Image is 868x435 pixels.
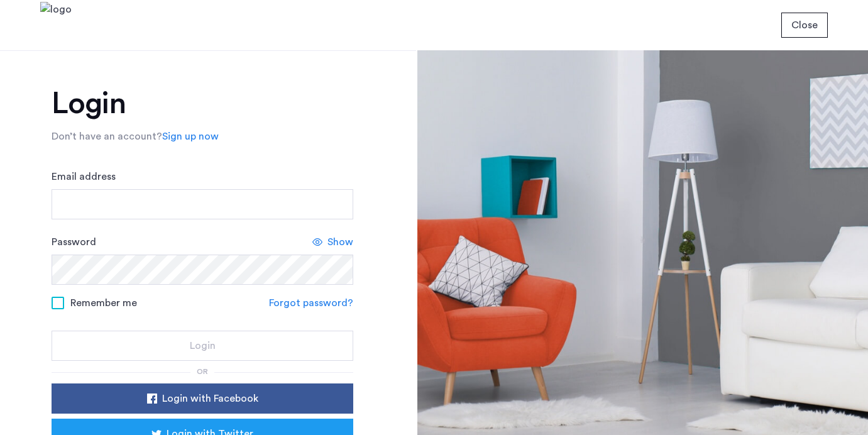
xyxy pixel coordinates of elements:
[40,2,72,49] img: logo
[52,131,162,141] span: Don’t have an account?
[52,169,116,184] label: Email address
[781,13,828,38] button: button
[327,234,353,250] span: Show
[162,391,258,406] span: Login with Facebook
[70,295,137,311] span: Remember me
[52,383,353,414] button: button
[162,129,219,144] a: Sign up now
[791,18,818,33] span: Close
[197,368,208,375] span: or
[52,89,353,119] h1: Login
[269,295,353,311] a: Forgot password?
[190,338,216,353] span: Login
[52,234,96,250] label: Password
[52,331,353,361] button: button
